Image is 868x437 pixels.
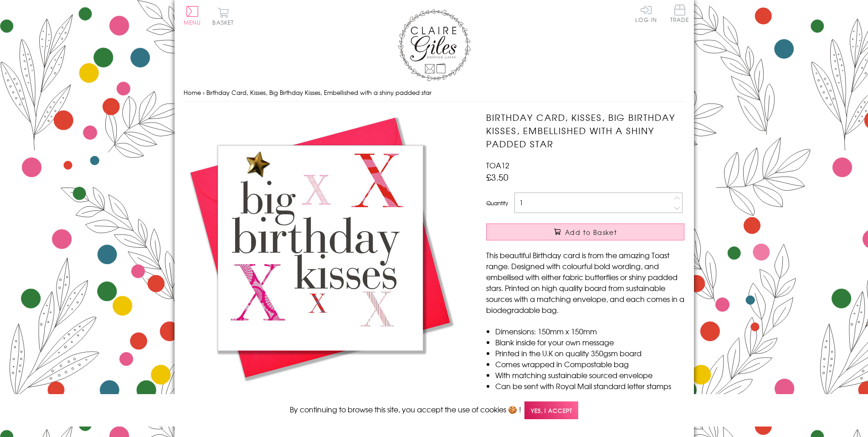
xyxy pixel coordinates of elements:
li: Comes wrapped in Compostable bag [495,359,684,369]
p: This beautiful Birthday card is from the amazing Toast range. Designed with colourful bold wordin... [486,250,684,315]
li: Can be sent with Royal Mail standard letter stamps [495,380,684,391]
li: Dimensions: 150mm x 150mm [495,326,684,337]
nav: breadcrumbs [184,83,685,102]
a: Log In [635,5,657,22]
img: Claire Giles Greetings Cards [398,9,471,81]
span: › [203,88,205,97]
a: Trade [670,5,689,24]
img: Birthday Card, Kisses, Big Birthday Kisses, Embellished with a shiny padded star [184,111,457,385]
li: Blank inside for your own message [495,337,684,348]
button: Basket [211,7,236,25]
span: £3.50 [486,171,508,183]
span: Trade [670,5,689,22]
label: Quantity [486,199,508,207]
span: Yes, I accept [524,401,578,419]
span: Birthday Card, Kisses, Big Birthday Kisses, Embellished with a shiny padded star [206,88,431,97]
a: Home [184,88,201,97]
span: Menu [184,18,201,26]
li: Printed in the U.K on quality 350gsm board [495,348,684,359]
li: With matching sustainable sourced envelope [495,369,684,380]
h1: Birthday Card, Kisses, Big Birthday Kisses, Embellished with a shiny padded star [486,111,684,150]
span: TOA12 [486,160,509,171]
span: Add to Basket [565,228,617,237]
button: Add to Basket [486,224,684,240]
button: Menu [184,6,201,25]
